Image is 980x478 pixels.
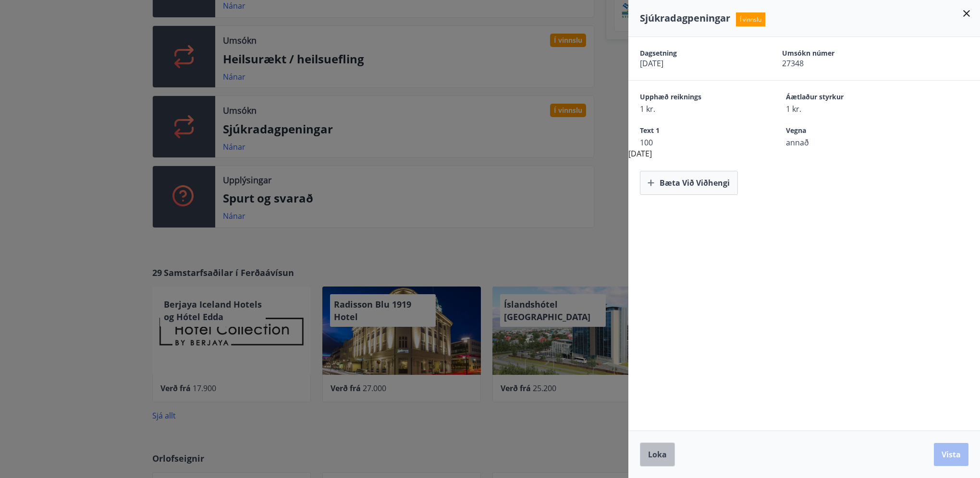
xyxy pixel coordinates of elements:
[640,92,752,104] span: Upphæð reiknings
[640,104,752,114] span: 1 kr.
[640,12,730,24] span: Sjúkradagpeningar
[640,137,752,148] span: 100
[640,442,675,466] button: Loka
[786,104,898,114] span: 1 kr.
[640,171,738,195] button: Bæta við viðhengi
[736,12,765,26] span: Í vinnslu
[640,126,752,137] span: Text 1
[786,92,898,104] span: Áætlaður styrkur
[640,48,748,58] span: Dagsetning
[640,58,748,69] span: [DATE]
[648,449,667,460] span: Loka
[786,137,898,148] span: annað
[786,126,898,137] span: Vegna
[782,48,891,58] span: Umsókn númer
[628,37,980,195] div: [DATE]
[782,58,891,69] span: 27348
